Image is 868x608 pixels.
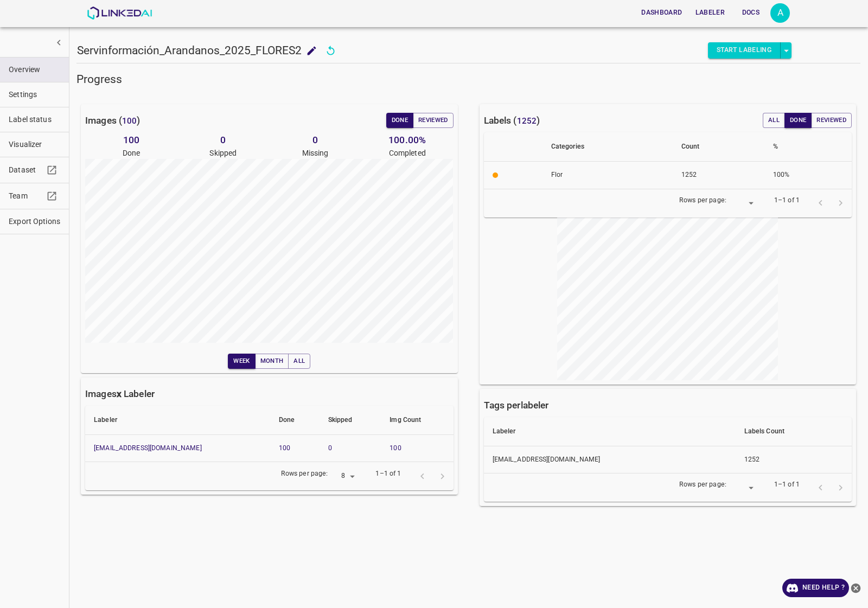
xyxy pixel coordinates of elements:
p: Rows per page: [281,469,328,479]
p: 1–1 of 1 [375,469,401,479]
h6: Tags per labeler [484,398,549,413]
div: ​ [731,196,757,210]
div: 8 [332,469,358,484]
th: 1252 [673,162,764,189]
a: Dashboard [635,2,688,24]
th: Labeler [85,406,270,435]
th: Skipped [320,406,381,435]
button: Start Labeling [708,42,781,59]
button: add to shopping cart [302,41,322,61]
span: Visualizer [9,139,60,150]
button: Done [784,113,812,128]
th: Labeler [484,417,736,446]
span: 100 [122,116,137,126]
a: 100 [279,444,290,452]
p: 1–1 of 1 [774,480,800,490]
p: Skipped [177,148,270,159]
p: Rows per page: [679,480,726,490]
th: Labels Count [736,417,852,446]
button: close-help [849,579,863,597]
button: Week [228,354,255,369]
div: split button [708,42,792,59]
span: Team [9,190,43,202]
p: Rows per page: [679,196,726,206]
h6: Images ( ) [85,113,141,128]
img: LinkedAI [87,7,152,20]
button: Docs [733,4,768,22]
th: [EMAIL_ADDRESS][DOMAIN_NAME] [484,446,736,473]
th: 100% [764,162,852,189]
th: Img Count [381,406,453,435]
h6: 100 [85,132,177,148]
button: Reviewed [811,113,852,128]
div: ​ [731,481,757,495]
a: 100 [390,444,401,452]
a: Need Help ? [782,579,849,597]
p: Done [85,148,177,159]
h6: 0 [177,132,270,148]
a: 0 [328,444,332,452]
p: 1–1 of 1 [774,196,800,206]
span: 1252 [517,116,537,126]
th: 1252 [736,446,852,473]
button: Dashboard [637,4,686,22]
a: Docs [731,2,770,24]
button: Labeler [691,4,729,22]
p: Completed [361,148,454,159]
span: Label status [9,114,60,125]
button: Month [255,354,289,369]
h6: Images Labeler [85,386,155,401]
th: Categories [542,132,673,162]
h6: Labels ( ) [484,113,540,128]
button: select role [781,42,792,59]
th: Count [673,132,764,162]
th: Done [270,406,320,435]
div: A [770,3,790,23]
span: Settings [9,89,60,100]
h6: 100.00 % [361,132,454,148]
span: Dataset [9,164,43,176]
b: x [117,388,122,399]
button: Open settings [770,3,790,23]
th: Flor [542,162,673,189]
p: Missing [269,148,361,159]
h6: 0 [269,132,361,148]
h5: Progress [76,72,860,87]
span: Overview [9,64,60,75]
button: Reviewed [413,113,454,128]
a: Labeler [689,2,731,24]
button: All [763,113,785,128]
button: All [288,354,310,369]
button: show more [49,33,69,53]
h5: Servinformación_Arandanos_2025_FLORES2 [77,43,302,58]
span: Export Options [9,216,60,227]
th: % [764,132,852,162]
a: [EMAIL_ADDRESS][DOMAIN_NAME] [94,444,202,452]
button: Done [386,113,413,128]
